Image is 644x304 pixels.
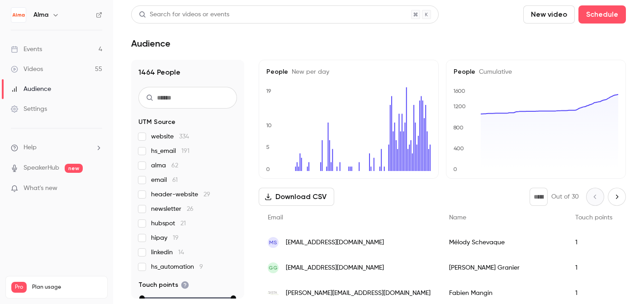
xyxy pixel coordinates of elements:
span: 334 [179,133,189,140]
text: 0 [266,166,270,172]
a: SpeakerHub [24,163,59,173]
span: UTM Source [138,118,175,127]
h1: Audience [131,38,170,49]
div: Settings [11,104,47,114]
span: linkedin [151,248,184,257]
text: 1200 [453,103,466,109]
button: Download CSV [259,188,334,206]
span: 19 [173,235,179,241]
h5: People [454,67,618,76]
span: [EMAIL_ADDRESS][DOMAIN_NAME] [286,263,384,273]
text: 1600 [453,88,465,94]
span: Plan usage [32,284,102,291]
span: 61 [172,177,178,183]
span: header-website [151,190,210,199]
span: GG [269,264,278,272]
span: newsletter [151,204,194,214]
span: [PERSON_NAME][EMAIL_ADDRESS][DOMAIN_NAME] [286,289,431,298]
span: Email [268,214,283,221]
span: 26 [187,206,194,212]
span: New per day [288,69,329,75]
text: 400 [454,145,464,152]
p: Out of 30 [551,192,579,201]
span: Touch points [138,280,189,290]
span: Help [24,143,37,152]
span: MS [269,238,277,247]
div: Audience [11,85,51,94]
span: Cumulative [475,69,512,75]
span: [EMAIL_ADDRESS][DOMAIN_NAME] [286,238,384,247]
text: 10 [266,122,272,128]
span: 29 [204,191,210,198]
div: Mélody Schevaque [440,230,566,255]
img: Alma [11,8,26,22]
button: Schedule [578,5,626,24]
text: 19 [266,88,271,94]
iframe: Noticeable Trigger [91,185,102,193]
span: email [151,176,178,185]
span: new [65,164,83,173]
h5: People [266,67,431,76]
h1: 1464 People [138,67,237,78]
div: max [231,295,236,301]
li: help-dropdown-opener [11,143,102,152]
text: 800 [453,124,464,131]
span: alma [151,161,178,170]
span: What's new [24,184,57,193]
div: min [139,295,145,301]
span: 21 [180,220,186,227]
span: Touch points [575,214,612,221]
span: 9 [199,264,203,270]
h6: Alma [33,10,48,19]
span: Name [449,214,466,221]
span: website [151,132,189,141]
div: Events [11,45,42,54]
img: qista.com [268,288,279,299]
span: 14 [178,249,184,256]
span: hs_automation [151,262,203,271]
span: 191 [181,148,189,154]
text: 0 [453,166,457,172]
div: 1 [566,255,621,280]
span: Pro [11,282,27,293]
button: New video [523,5,575,24]
button: Next page [608,188,626,206]
div: 1 [566,230,621,255]
span: hs_email [151,147,189,156]
text: 5 [266,144,270,150]
span: hipay [151,233,179,242]
div: [PERSON_NAME] Granier [440,255,566,280]
div: Videos [11,65,43,74]
span: 62 [171,162,178,169]
span: hubspot [151,219,186,228]
div: Search for videos or events [139,10,229,19]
